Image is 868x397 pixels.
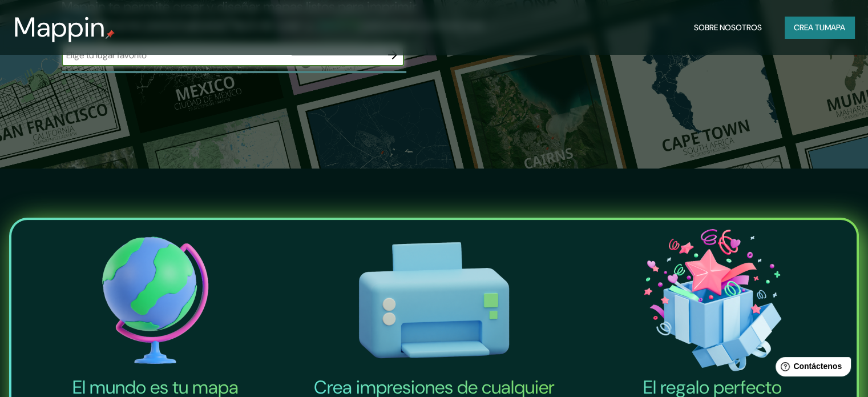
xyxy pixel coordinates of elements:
font: Sobre nosotros [694,22,762,33]
font: Mappin [14,9,106,45]
font: Crea tu [794,22,825,33]
font: mapa [825,22,845,33]
iframe: Lanzador de widgets de ayuda [766,352,855,384]
button: Sobre nosotros [689,17,766,38]
img: Crea impresiones de cualquier tamaño-icono [297,224,571,376]
img: El mundo es tu icono de mapa [18,224,292,376]
img: El icono del regalo perfecto [576,224,850,376]
img: pin de mapeo [106,30,115,39]
button: Crea tumapa [785,17,854,38]
input: Elige tu lugar favorito [62,49,381,62]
